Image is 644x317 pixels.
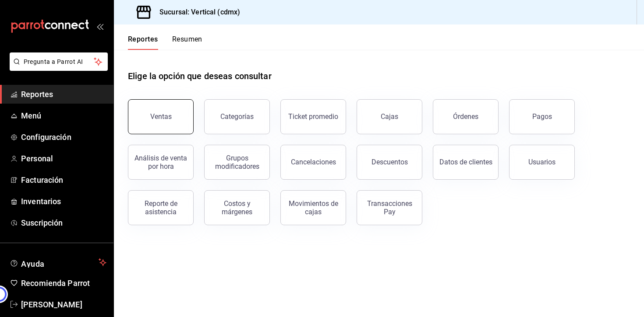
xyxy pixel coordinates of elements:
[150,112,172,121] div: Ventas
[288,112,338,121] div: Ticket promedio
[204,190,270,225] button: Costos y márgenes
[172,35,202,50] button: Resumen
[357,99,422,134] button: Cajas
[453,112,478,121] div: Órdenes
[291,158,336,166] div: Cancelaciones
[24,57,94,66] span: Pregunta a Parrot AI
[134,199,188,216] div: Reporte de asistencia
[210,199,264,216] div: Costos y márgenes
[362,199,417,216] div: Transacciones Pay
[210,154,264,171] div: Grupos modificadores
[6,63,108,73] a: Pregunta a Parrot AI
[21,110,106,122] span: Menú
[433,145,499,180] button: Datos de clientes
[128,35,158,50] button: Reportes
[372,158,408,166] div: Descuentos
[10,52,108,71] button: Pregunta a Parrot AI
[21,257,95,268] span: Ayuda
[357,190,422,225] button: Transacciones Pay
[128,190,194,225] button: Reporte de asistencia
[21,131,106,143] span: Configuración
[21,174,106,186] span: Facturación
[128,35,202,50] div: navigation tabs
[21,217,106,229] span: Suscripción
[204,145,270,180] button: Grupos modificadores
[439,158,492,166] div: Datos de clientes
[381,112,398,121] div: Cajas
[280,145,346,180] button: Cancelaciones
[21,299,106,310] span: [PERSON_NAME]
[433,99,499,134] button: Órdenes
[280,99,346,134] button: Ticket promedio
[21,153,106,164] span: Personal
[128,99,194,134] button: Ventas
[134,154,188,171] div: Análisis de venta por hora
[528,158,556,166] div: Usuarios
[357,145,422,180] button: Descuentos
[128,145,194,180] button: Análisis de venta por hora
[152,7,240,17] h3: Sucursal: Vertical (cdmx)
[204,99,270,134] button: Categorías
[128,70,272,83] h1: Elige la opción que deseas consultar
[21,195,106,207] span: Inventarios
[96,23,103,30] button: open_drawer_menu
[509,99,575,134] button: Pagos
[286,199,340,216] div: Movimientos de cajas
[21,88,106,100] span: Reportes
[509,145,575,180] button: Usuarios
[220,112,254,121] div: Categorías
[280,190,346,225] button: Movimientos de cajas
[532,112,552,121] div: Pagos
[21,277,106,289] span: Recomienda Parrot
